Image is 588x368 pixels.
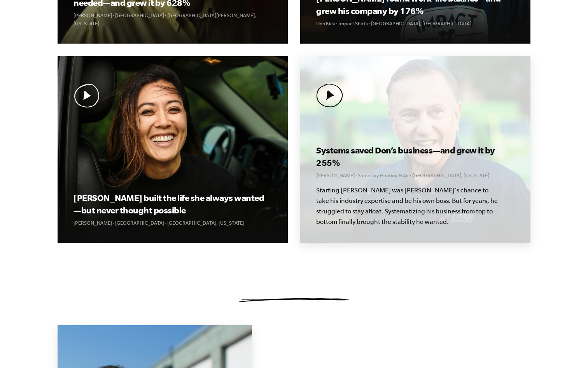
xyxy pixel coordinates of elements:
[316,144,514,169] h3: Systems saved Don’s business—and grew it by 255%
[549,331,588,368] iframe: Chat Widget
[300,56,530,243] a: Play Video Play Video Systems saved Don’s business—and grew it by 255% [PERSON_NAME] · SameDay He...
[316,185,499,227] p: Starting [PERSON_NAME] was [PERSON_NAME]’s chance to take his industry expertise and be his own b...
[58,56,288,243] a: Play Video Play Video [PERSON_NAME] built the life she always wanted—but never thought possible [...
[73,219,271,227] p: [PERSON_NAME] · [GEOGRAPHIC_DATA] · [GEOGRAPHIC_DATA], [US_STATE]
[73,11,271,28] p: [PERSON_NAME] · [GEOGRAPHIC_DATA] · [GEOGRAPHIC_DATA][PERSON_NAME], [US_STATE]
[316,171,514,180] p: [PERSON_NAME] · SameDay Heating & Air · [GEOGRAPHIC_DATA], [US_STATE]
[316,84,343,107] img: Play Video
[73,192,271,217] h3: [PERSON_NAME] built the life she always wanted—but never thought possible
[73,84,100,107] img: Play Video
[316,19,514,28] p: Don Kick · Impact Shirts · [GEOGRAPHIC_DATA], [GEOGRAPHIC_DATA]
